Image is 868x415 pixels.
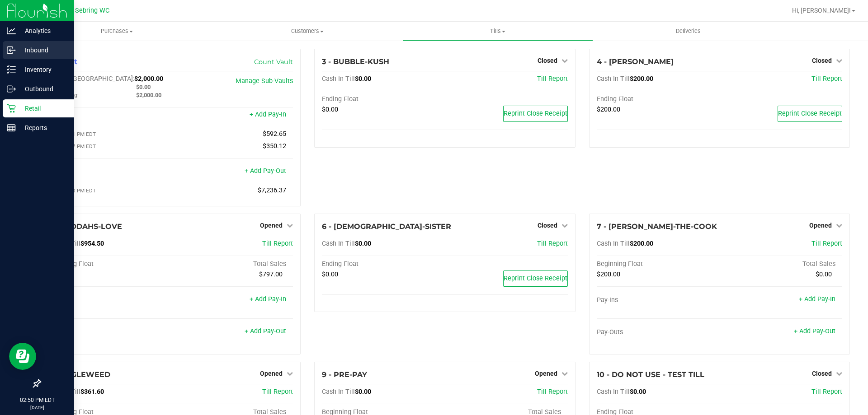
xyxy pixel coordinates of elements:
[792,7,851,14] span: Hi, [PERSON_NAME]!
[136,92,161,98] span: $2,000.00
[799,295,835,303] a: + Add Pay-In
[47,260,170,268] div: Beginning Float
[597,222,717,231] span: 7 - [PERSON_NAME]-THE-COOK
[322,57,389,66] span: 3 - BUBBLE-KUSH
[250,111,286,118] a: + Add Pay-In
[322,75,355,83] span: Cash In Till
[597,57,674,66] span: 4 - [PERSON_NAME]
[504,110,567,117] span: Reprint Close Receipt
[262,240,293,247] a: Till Report
[630,240,653,247] span: $200.00
[664,27,713,35] span: Deliveries
[597,270,620,278] span: $200.00
[630,388,646,396] span: $0.00
[16,25,70,36] p: Analytics
[7,26,16,35] inline-svg: Analytics
[811,240,842,247] a: Till Report
[537,75,568,83] a: Till Report
[597,75,630,83] span: Cash In Till
[816,270,832,278] span: $0.00
[7,46,16,55] inline-svg: Inbound
[16,84,70,94] p: Outbound
[355,388,371,396] span: $0.00
[212,27,402,35] span: Customers
[212,22,402,41] a: Customers
[597,328,720,336] div: Pay-Outs
[47,112,170,120] div: Pay-Ins
[322,260,445,268] div: Ending Float
[597,388,630,396] span: Cash In Till
[322,240,355,247] span: Cash In Till
[322,106,338,113] span: $0.00
[47,296,170,304] div: Pay-Ins
[597,296,720,304] div: Pay-Ins
[259,270,283,278] span: $797.00
[402,22,593,41] a: Tills
[809,222,832,229] span: Opened
[503,270,568,287] button: Reprint Close Receipt
[322,95,445,103] div: Ending Float
[47,168,170,176] div: Pay-Outs
[16,122,70,133] p: Reports
[322,388,355,396] span: Cash In Till
[136,84,151,90] span: $0.00
[322,222,451,231] span: 6 - [DEMOGRAPHIC_DATA]-SISTER
[134,75,163,83] span: $2,000.00
[75,7,109,14] span: Sebring WC
[170,260,293,268] div: Total Sales
[811,388,842,396] a: Till Report
[812,57,832,64] span: Closed
[630,75,653,83] span: $200.00
[80,388,104,396] span: $361.60
[597,106,620,113] span: $200.00
[538,57,557,64] span: Closed
[537,240,568,247] a: Till Report
[7,84,16,93] inline-svg: Outbound
[254,58,293,66] a: Count Vault
[16,103,70,114] p: Retail
[537,388,568,396] a: Till Report
[778,106,842,122] button: Reprint Close Receipt
[811,75,842,83] a: Till Report
[355,240,371,247] span: $0.00
[262,388,293,396] a: Till Report
[4,396,70,404] p: 02:50 PM EDT
[597,95,720,103] div: Ending Float
[812,370,832,377] span: Closed
[250,295,286,303] a: + Add Pay-In
[7,123,16,132] inline-svg: Reports
[597,260,720,268] div: Beginning Float
[794,327,835,335] a: + Add Pay-Out
[260,370,283,377] span: Opened
[7,65,16,74] inline-svg: Inventory
[258,187,286,194] span: $7,236.37
[22,27,212,35] span: Purchases
[503,106,568,122] button: Reprint Close Receipt
[355,75,371,83] span: $0.00
[778,110,842,117] span: Reprint Close Receipt
[535,370,557,377] span: Opened
[593,22,783,41] a: Deliveries
[16,64,70,75] p: Inventory
[322,270,338,278] span: $0.00
[245,327,286,335] a: + Add Pay-Out
[47,75,134,83] span: Cash In [GEOGRAPHIC_DATA]:
[245,167,286,175] a: + Add Pay-Out
[403,27,592,35] span: Tills
[597,370,704,379] span: 10 - DO NOT USE - TEST TILL
[236,77,293,85] a: Manage Sub-Vaults
[322,370,367,379] span: 9 - PRE-PAY
[16,45,70,56] p: Inbound
[9,343,36,370] iframe: Resource center
[719,260,842,268] div: Total Sales
[260,222,283,229] span: Opened
[504,275,567,282] span: Reprint Close Receipt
